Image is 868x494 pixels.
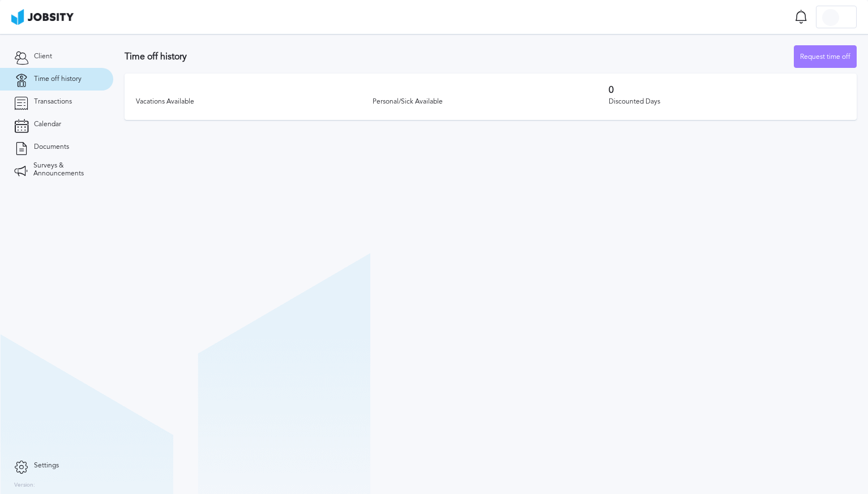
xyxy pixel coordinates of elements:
[136,98,373,106] div: Vacations Available
[34,98,72,106] span: Transactions
[34,53,52,61] span: Client
[794,45,857,68] button: Request time off
[609,85,845,95] h3: 0
[11,9,74,25] img: ab4bad089aa723f57921c736e9817d99.png
[34,121,61,128] span: Calendar
[609,98,845,106] div: Discounted Days
[33,162,99,178] span: Surveys & Announcements
[34,143,69,151] span: Documents
[373,98,609,106] div: Personal/Sick Available
[14,482,35,489] label: Version:
[34,75,82,83] span: Time off history
[794,46,856,68] div: Request time off
[125,51,794,62] h3: Time off history
[34,462,59,470] span: Settings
